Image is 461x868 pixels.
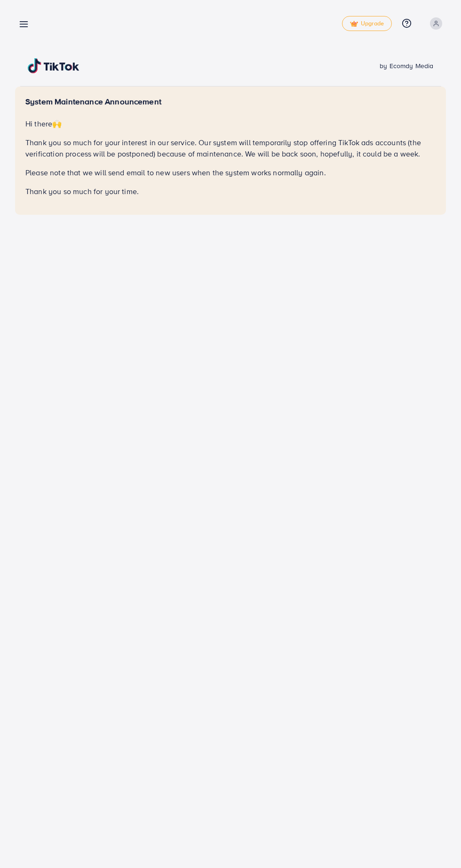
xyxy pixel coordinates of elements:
[380,61,433,70] span: by Ecomdy Media
[342,16,392,31] a: tickUpgrade
[52,118,62,129] span: 🙌
[350,20,384,27] span: Upgrade
[25,186,436,197] p: Thank you so much for your time.
[25,167,436,178] p: Please note that we will send email to new users when the system works normally again.
[25,97,436,107] h5: System Maintenance Announcement
[28,58,79,73] img: TikTok
[350,21,358,27] img: tick
[25,118,436,129] p: Hi there
[25,137,436,159] p: Thank you so much for your interest in our service. Our system will temporarily stop offering Tik...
